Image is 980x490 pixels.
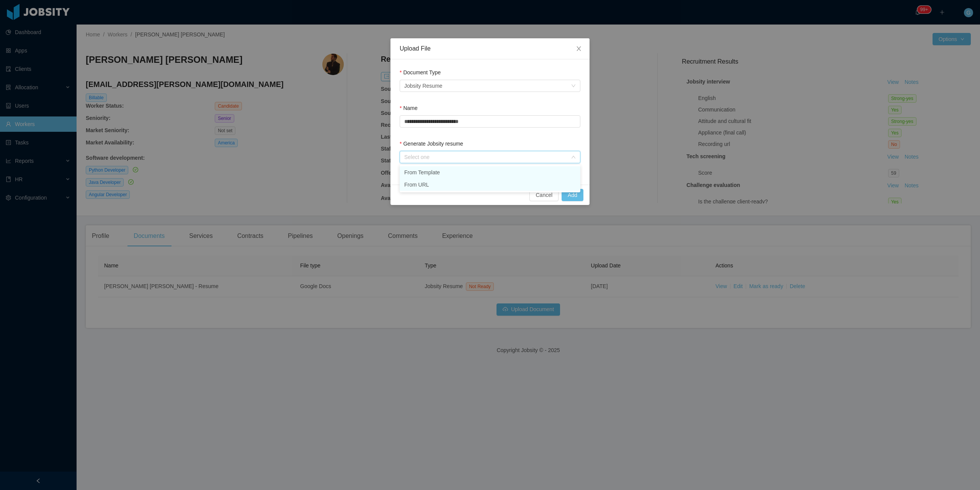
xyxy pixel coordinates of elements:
[400,69,441,75] label: Document Type
[404,80,443,92] div: Jobsity Resume
[576,46,582,52] i: icon: close
[568,38,590,60] button: Close
[404,153,567,161] div: Select one
[571,155,576,160] i: icon: down
[400,115,580,128] input: Name
[400,44,580,53] div: Upload File
[400,105,418,111] label: Name
[529,189,559,201] button: Cancel
[562,189,583,201] button: Add
[400,179,580,191] li: From URL
[400,166,580,179] li: From Template
[571,84,576,89] i: icon: down
[400,141,463,147] label: Generate Jobsity resume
